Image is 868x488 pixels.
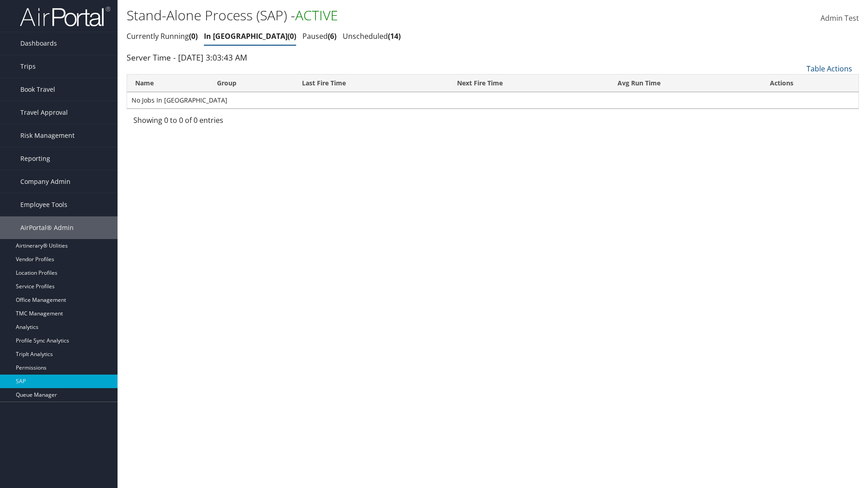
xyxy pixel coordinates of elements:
[127,75,209,92] th: Name: activate to sort column ascending
[127,52,859,63] div: Server Time - [DATE] 3:03:43 AM
[294,75,449,92] th: Last Fire Time: activate to sort column ascending
[20,101,68,124] span: Travel Approval
[127,31,198,41] a: Currently Running0
[762,75,859,92] th: Actions
[133,115,303,130] div: Showing 0 to 0 of 0 entries
[302,31,336,41] a: Paused6
[20,55,36,78] span: Trips
[609,75,762,92] th: Avg Run Time: activate to sort column ascending
[449,75,609,92] th: Next Fire Time: activate to sort column descending
[20,124,75,147] span: Risk Management
[295,6,338,24] span: ACTIVE
[821,13,859,23] span: Admin Test
[328,31,336,41] span: 6
[343,31,401,41] a: Unscheduled14
[288,31,296,41] span: 0
[189,31,198,41] span: 0
[20,6,110,27] img: airportal-logo.png
[20,78,55,101] span: Book Travel
[20,147,50,170] span: Reporting
[807,64,852,74] a: Table Actions
[127,92,859,108] td: No Jobs In [GEOGRAPHIC_DATA]
[127,6,615,25] h1: Stand-Alone Process (SAP) -
[20,32,57,55] span: Dashboards
[204,31,296,41] a: In [GEOGRAPHIC_DATA]0
[209,75,293,92] th: Group: activate to sort column ascending
[20,170,71,193] span: Company Admin
[388,31,401,41] span: 14
[20,216,74,239] span: AirPortal® Admin
[20,193,67,216] span: Employee Tools
[821,5,859,33] a: Admin Test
